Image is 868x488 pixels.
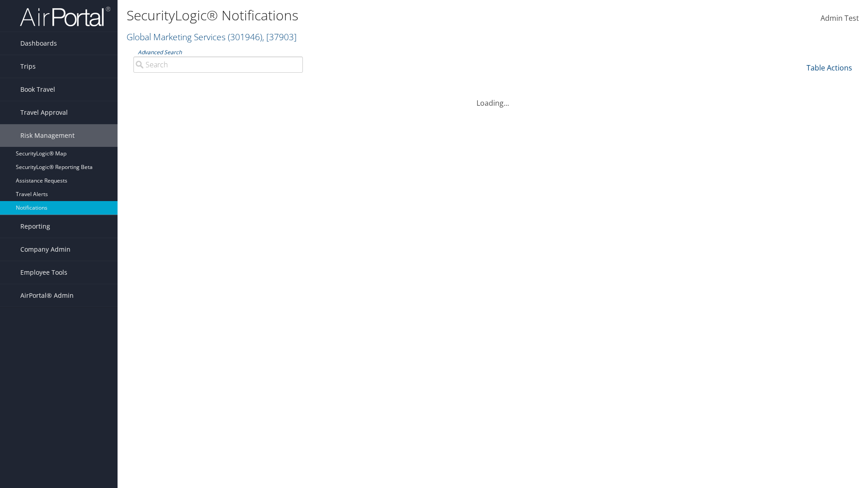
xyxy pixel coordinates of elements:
input: Advanced Search [133,56,303,73]
a: Global Marketing Services [127,31,297,43]
span: Book Travel [20,78,55,101]
span: , [ 37903 ] [262,31,297,43]
span: AirPortal® Admin [20,284,74,307]
a: Table Actions [807,63,852,73]
span: ( 301946 ) [228,31,262,43]
a: Admin Test [821,5,859,33]
span: Trips [20,55,36,78]
span: Company Admin [20,238,71,261]
div: Loading... [127,87,859,108]
span: Dashboards [20,32,57,55]
span: Travel Approval [20,101,68,124]
span: Employee Tools [20,261,67,284]
img: airportal-logo.png [20,6,110,27]
a: Advanced Search [138,48,182,56]
span: Risk Management [20,124,75,147]
h1: SecurityLogic® Notifications [127,6,615,25]
span: Admin Test [821,13,859,23]
span: Reporting [20,215,50,238]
